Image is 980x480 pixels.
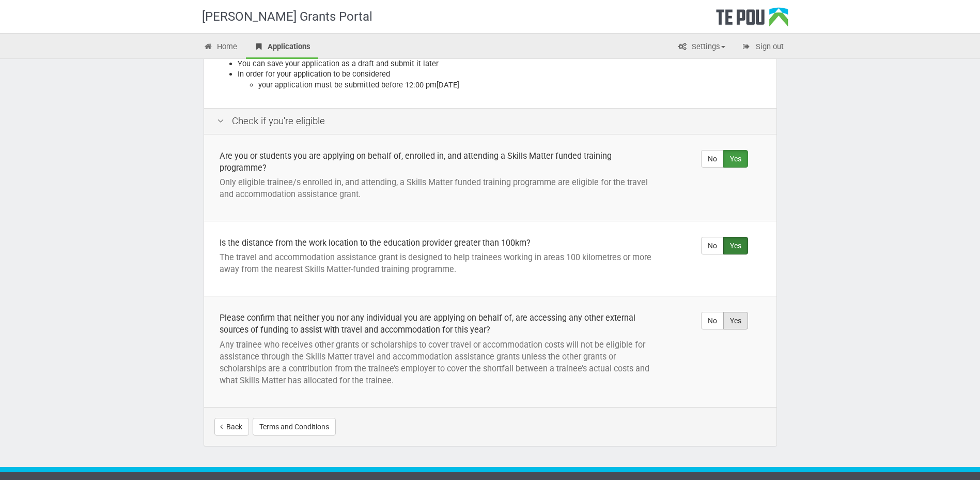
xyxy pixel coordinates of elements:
li: your application must be submitted before 12:00 pm[DATE] [258,80,764,91]
li: You can save your application as a draft and submit it later [238,58,764,69]
a: Settings [670,36,733,59]
label: No [701,312,724,329]
p: Only eligible trainee/s enrolled in, and attending, a Skills Matter funded training programme are... [220,176,658,200]
label: No [701,237,724,254]
a: Applications [246,36,318,59]
div: Te Pou Logo [716,7,788,33]
div: Are you or students you are applying on behalf of, enrolled in, and attending a Skills Matter fun... [220,150,658,174]
label: Yes [723,150,748,168]
label: No [701,150,724,168]
label: Yes [723,312,748,329]
a: Back [214,418,249,436]
button: Terms and Conditions [253,418,336,436]
div: Check if you're eligible [204,108,776,134]
a: Home [196,36,245,59]
label: Yes [723,237,748,254]
p: The travel and accommodation assistance grant is designed to help trainees working in areas 100 k... [220,251,658,275]
li: In order for your application to be considered [238,69,764,90]
div: Please confirm that neither you nor any individual you are applying on behalf of, are accessing a... [220,312,658,336]
div: Is the distance from the work location to the education provider greater than 100km? [220,237,658,249]
a: Sign out [734,36,791,59]
p: Any trainee who receives other grants or scholarships to cover travel or accommodation costs will... [220,339,658,386]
